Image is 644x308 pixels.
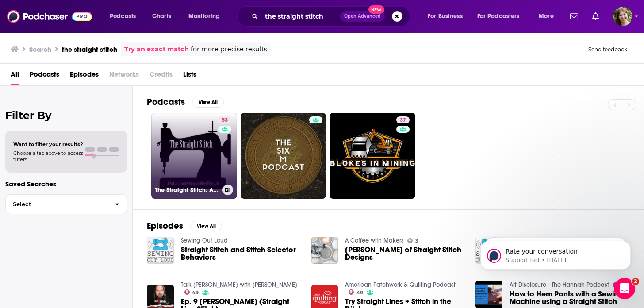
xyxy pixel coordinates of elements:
[5,109,127,122] h2: Filter By
[103,9,147,23] button: open menu
[6,201,108,207] span: Select
[30,67,59,85] a: Podcasts
[632,278,639,285] span: 2
[149,67,172,85] span: Credits
[475,281,502,308] img: How to Hem Pants with a Sewing Machine using a Straight Stitch
[147,96,185,108] h2: Podcasts
[147,237,174,264] img: Straight Stitch and Stitch Selector Behaviors
[477,10,520,23] span: For Podcasters
[345,246,465,261] a: Kimberly of Straight Stitch Designs
[155,186,219,194] h3: The Straight Stitch: A Podcast About Sewing and Other Fiber Arts.
[218,116,231,123] a: 53
[589,9,602,24] a: Show notifications dropdown
[70,67,99,85] a: Episodes
[147,220,183,231] h2: Episodes
[340,11,385,22] button: Open AdvancedNew
[539,10,554,23] span: More
[368,5,384,14] span: New
[147,220,222,231] a: EpisodesView All
[422,9,474,23] button: open menu
[184,289,199,295] a: 49
[344,14,381,19] span: Open Advanced
[191,44,267,54] span: for more precise results
[181,246,301,261] a: Straight Stitch and Stitch Selector Behaviors
[345,281,456,289] a: American Patchwork & Quilting Podcast
[345,237,404,244] a: A Coffee with Makers
[261,9,340,23] input: Search podcasts, credits, & more...
[510,281,609,289] a: Art Disclosure - The Hannah Podcast
[222,116,228,125] span: 53
[5,194,127,214] button: Select
[181,237,228,244] a: Sewing Out Loud
[311,237,338,264] img: Kimberly of Straight Stitch Designs
[62,45,117,54] h3: the straight stitch
[182,9,231,23] button: open menu
[245,6,418,27] div: Search podcasts, credits, & more...
[533,9,565,23] button: open menu
[510,290,629,305] a: How to Hem Pants with a Sewing Machine using a Straight Stitch
[109,67,139,85] span: Networks
[613,7,632,26] button: Show profile menu
[146,9,176,23] a: Charts
[400,116,406,125] span: 37
[13,150,83,162] span: Choose a tab above to access filters.
[613,7,632,26] img: User Profile
[124,44,189,54] a: Try an exact match
[349,289,363,295] a: 49
[29,45,51,54] h3: Search
[152,10,171,23] span: Charts
[183,67,196,85] a: Lists
[188,10,220,23] span: Monitoring
[567,9,582,24] a: Show notifications dropdown
[13,141,83,147] span: Want to filter your results?
[614,278,635,299] iframe: Intercom live chat
[147,96,224,108] a: PodcastsView All
[428,10,463,23] span: For Business
[192,291,199,295] span: 49
[110,10,136,23] span: Podcasts
[181,281,297,289] a: Talk Toomey with Joshua Toomey
[407,238,418,243] a: 3
[345,246,465,261] span: [PERSON_NAME] of Straight Stitch Designs
[471,9,533,23] button: open menu
[415,239,418,243] span: 3
[396,116,410,123] a: 37
[190,221,222,231] button: View All
[467,222,644,284] iframe: Intercom notifications message
[586,46,630,53] button: Send feedback
[192,97,224,108] button: View All
[11,67,19,85] a: All
[7,8,92,25] img: Podchaser - Follow, Share and Rate Podcasts
[151,113,237,199] a: 53The Straight Stitch: A Podcast About Sewing and Other Fiber Arts.
[5,180,127,188] p: Saved Searches
[330,113,415,199] a: 37
[613,7,632,26] span: Logged in as bellagibb
[356,291,363,295] span: 49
